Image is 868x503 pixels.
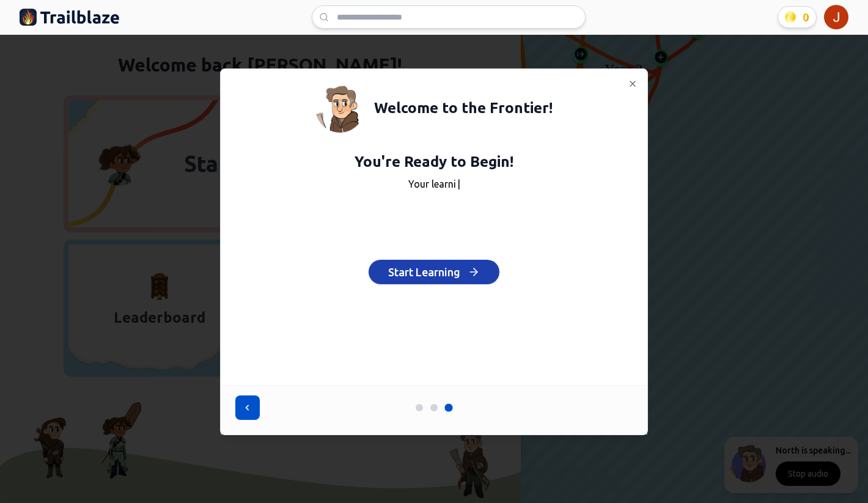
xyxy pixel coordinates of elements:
[355,152,513,172] h2: You're Ready to Begin!
[457,178,460,189] span: |
[355,177,513,191] p: Your learni
[315,84,364,133] img: North
[369,260,499,284] button: Start Learning
[374,98,553,118] h3: Welcome to the Frontier!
